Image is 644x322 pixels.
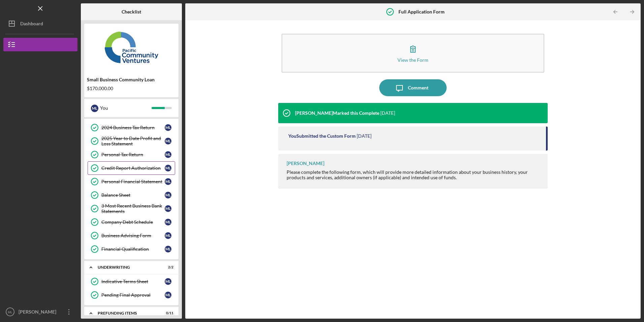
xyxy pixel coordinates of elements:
[165,192,171,198] div: M L
[101,219,165,225] div: Company Debt Schedule
[397,57,428,62] div: View the Form
[88,229,175,242] a: Business Advising FormML
[379,79,447,96] button: Comment
[88,175,175,188] a: Personal Financial StatementML
[165,205,171,212] div: M L
[295,110,379,116] div: [PERSON_NAME] Marked this Complete
[161,311,173,315] div: 0 / 11
[165,219,171,225] div: M L
[100,102,152,114] div: You
[287,161,324,166] div: [PERSON_NAME]
[101,125,165,130] div: 2024 Business Tax Return
[87,86,176,91] div: $170,000.00
[88,288,175,302] a: Pending Final ApprovalML
[165,278,171,285] div: M L
[101,165,165,171] div: Credit Report Authorization
[88,134,175,148] a: 2025 Year to Date Profit and Loss StatementML
[84,27,179,68] img: Product logo
[282,34,544,73] button: View the Form
[91,105,98,112] div: M L
[101,279,165,284] div: Indicative Terms Sheet
[380,110,395,116] time: 2025-08-20 22:28
[88,202,175,215] a: 3 Most Recent Business Bank StatementsML
[3,17,77,30] button: Dashboard
[101,179,165,184] div: Personal Financial Statement
[101,292,165,298] div: Pending Final Approval
[101,233,165,238] div: Business Advising Form
[98,265,157,269] div: Underwriting
[87,77,176,82] div: Small Business Community Loan
[88,188,175,202] a: Balance SheetML
[398,9,445,15] b: Full Application Form
[101,203,165,214] div: 3 Most Recent Business Bank Statements
[101,192,165,198] div: Balance Sheet
[101,136,165,146] div: 2025 Year to Date Profit and Loss Statement
[287,169,541,180] div: Please complete the following form, which will provide more detailed information about your busin...
[101,152,165,157] div: Personal Tax Return
[165,292,171,298] div: M L
[165,246,171,252] div: M L
[88,148,175,161] a: Personal Tax ReturnML
[165,165,171,171] div: M L
[165,138,171,144] div: M L
[165,124,171,131] div: M L
[101,246,165,252] div: Financial Qualification
[98,311,157,315] div: Prefunding Items
[88,161,175,175] a: Credit Report AuthorizationML
[122,9,141,15] b: Checklist
[161,265,173,269] div: 2 / 2
[88,121,175,134] a: 2024 Business Tax ReturnML
[88,215,175,229] a: Company Debt ScheduleML
[88,275,175,288] a: Indicative Terms SheetML
[288,133,356,139] div: You Submitted the Custom Form
[8,310,12,314] text: ML
[17,305,61,320] div: [PERSON_NAME]
[20,17,43,32] div: Dashboard
[165,178,171,185] div: M L
[3,305,77,319] button: ML[PERSON_NAME]
[165,232,171,239] div: M L
[165,151,171,158] div: M L
[88,242,175,256] a: Financial QualificationML
[357,133,372,139] time: 2025-08-20 20:57
[408,79,428,96] div: Comment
